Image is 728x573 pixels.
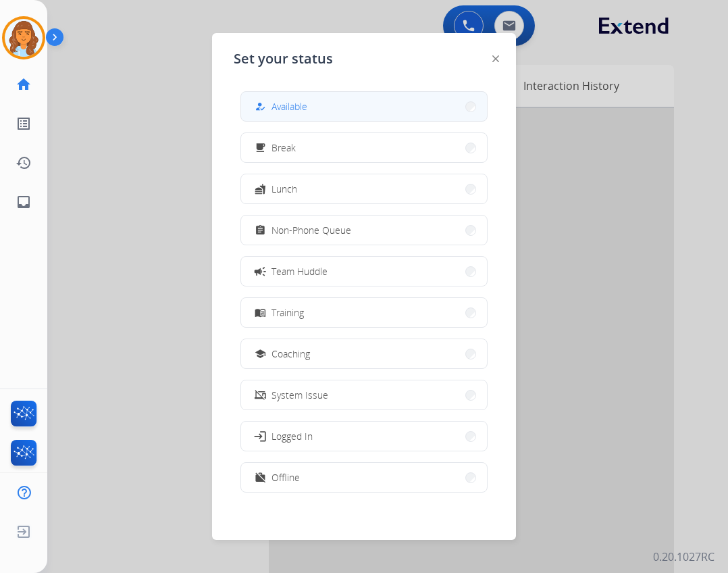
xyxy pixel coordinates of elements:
[492,55,499,62] img: close-button
[241,133,487,162] button: Break
[241,298,487,327] button: Training
[241,174,487,203] button: Lunch
[241,339,487,368] button: Coaching
[16,155,32,171] mat-icon: history
[271,264,328,278] span: Team Huddle
[241,463,487,492] button: Offline
[255,307,266,318] mat-icon: menu_book
[16,76,32,93] mat-icon: home
[255,183,266,195] mat-icon: fastfood
[253,429,267,443] mat-icon: login
[253,264,267,278] mat-icon: campaign
[271,429,313,443] span: Logged In
[255,348,266,359] mat-icon: school
[271,470,300,484] span: Offline
[241,257,487,286] button: Team Huddle
[271,305,304,320] span: Training
[16,116,32,132] mat-icon: list_alt
[271,388,328,402] span: System Issue
[241,216,487,245] button: Non-Phone Queue
[255,101,266,112] mat-icon: how_to_reg
[255,472,266,483] mat-icon: work_off
[5,19,43,57] img: avatar
[234,49,333,68] span: Set your status
[271,182,297,196] span: Lunch
[653,549,714,565] p: 0.20.1027RC
[255,389,266,401] mat-icon: phonelink_off
[241,92,487,121] button: Available
[271,223,351,237] span: Non-Phone Queue
[241,380,487,409] button: System Issue
[255,224,266,236] mat-icon: assignment
[16,194,32,210] mat-icon: inbox
[255,142,266,153] mat-icon: free_breakfast
[271,141,296,155] span: Break
[241,422,487,451] button: Logged In
[271,347,310,361] span: Coaching
[271,99,307,114] span: Available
